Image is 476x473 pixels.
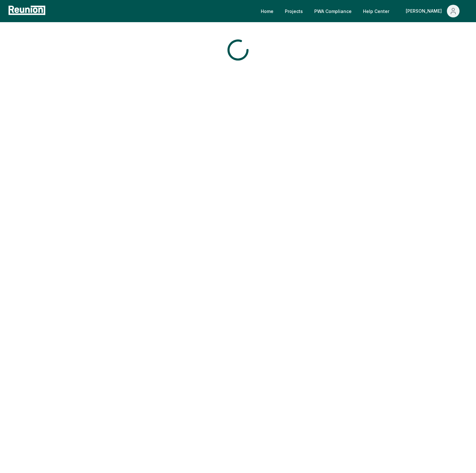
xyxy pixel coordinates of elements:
[256,5,279,17] a: Home
[406,5,444,17] div: [PERSON_NAME]
[256,5,470,17] nav: Main
[280,5,308,17] a: Projects
[309,5,357,17] a: PWA Compliance
[401,5,465,17] button: [PERSON_NAME]
[358,5,394,17] a: Help Center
